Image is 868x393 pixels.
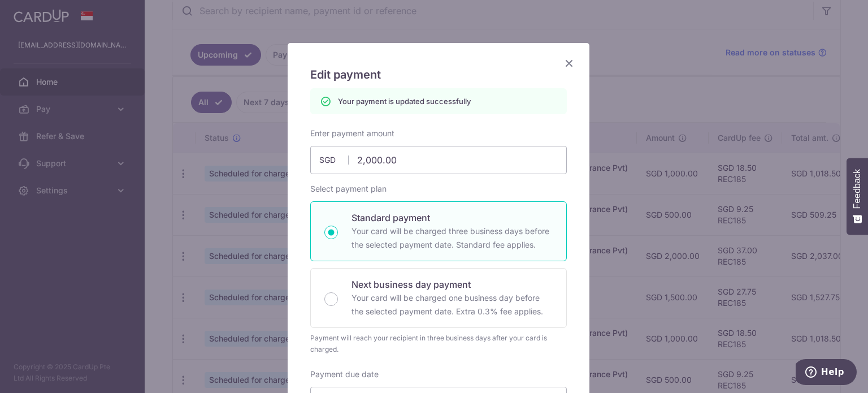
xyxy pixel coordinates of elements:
[319,154,349,166] span: SGD
[351,211,553,224] p: Standard payment
[310,332,567,355] div: Payment will reach your recipient in three business days after your card is charged.
[310,146,567,174] input: 0.00
[852,169,862,209] span: Feedback
[847,158,868,235] button: Feedback - Show survey
[338,96,471,107] p: Your payment is updated successfully
[310,369,379,380] label: Payment due date
[310,183,387,195] label: Select payment plan
[796,359,857,387] iframe: Opens a widget where you can find more information
[310,128,394,139] label: Enter payment amount
[562,57,576,70] button: Close
[351,224,553,252] p: Your card will be charged three business days before the selected payment date. Standard fee appl...
[310,66,567,84] h5: Edit payment
[351,278,553,291] p: Next business day payment
[351,291,553,318] p: Your card will be charged one business day before the selected payment date. Extra 0.3% fee applies.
